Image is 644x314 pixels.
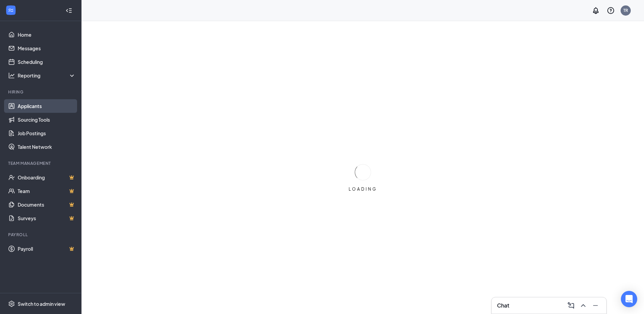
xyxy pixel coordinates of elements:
a: OnboardingCrown [18,171,76,184]
div: Reporting [18,72,76,79]
svg: ComposeMessage [567,301,575,310]
h3: Chat [497,302,509,309]
button: ComposeMessage [566,300,576,311]
a: Talent Network [18,140,76,154]
svg: Notifications [592,6,600,15]
svg: ChevronUp [579,301,587,310]
a: PayrollCrown [18,242,76,256]
svg: Settings [8,300,15,307]
a: Scheduling [18,55,76,69]
div: LOADING [346,186,380,192]
svg: WorkstreamLogo [7,7,14,14]
div: Payroll [8,232,74,238]
a: TeamCrown [18,184,76,198]
a: Messages [18,41,76,55]
svg: QuestionInfo [607,6,615,15]
svg: Minimize [591,301,600,310]
a: Sourcing Tools [18,113,76,126]
a: DocumentsCrown [18,198,76,211]
svg: Collapse [66,7,72,14]
div: Hiring [8,89,74,95]
button: ChevronUp [578,300,589,311]
a: Applicants [18,99,76,113]
div: Open Intercom Messenger [621,291,637,307]
button: Minimize [590,300,601,311]
div: Switch to admin view [18,300,65,307]
a: SurveysCrown [18,211,76,225]
a: Home [18,28,76,41]
svg: Analysis [8,72,15,79]
a: Job Postings [18,126,76,140]
div: Team Management [8,160,74,166]
div: TR [623,7,628,13]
